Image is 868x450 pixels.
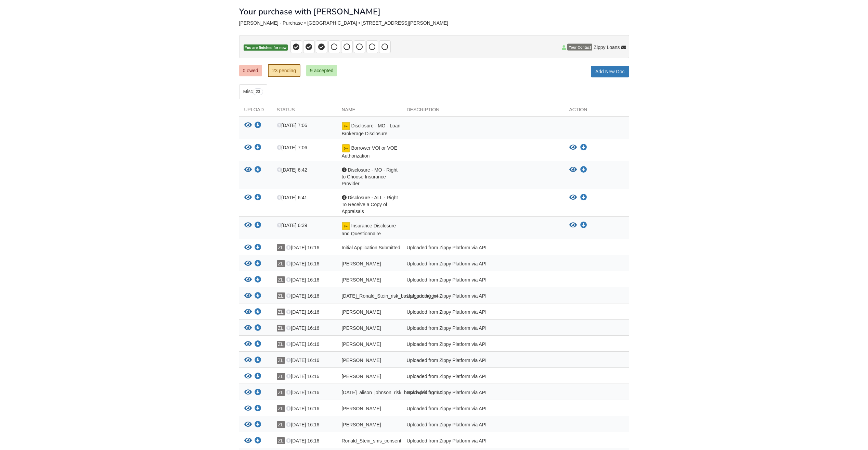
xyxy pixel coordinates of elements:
div: [PERSON_NAME] - Purchase • [GEOGRAPHIC_DATA] • [STREET_ADDRESS][PERSON_NAME] [239,20,629,26]
span: [DATE] 16:16 [286,390,319,395]
span: [PERSON_NAME] [342,358,381,363]
span: Insurance Disclosure and Questionnaire [342,223,396,236]
a: Download Ronald_Stein_credit_authorization [255,342,261,347]
span: [DATE]_alison_johnson_risk_based_pricing_h4 [342,390,442,395]
span: [PERSON_NAME] [342,261,381,266]
img: Document fully signed [342,222,350,230]
a: Download alison_johnson_credit_authorization [255,422,261,428]
img: Document fully signed [342,122,350,130]
span: Disclosure - MO - Right to Choose Insurance Provider [342,167,398,186]
a: Download Borrower VOI or VOE Authorization [255,145,261,151]
span: [DATE] 16:16 [286,341,319,347]
span: [PERSON_NAME] [342,406,381,411]
span: [DATE] 6:41 [277,195,307,200]
button: View 08-26-2025_Ronald_Stein_risk_based_pricing_h4 [244,292,252,300]
a: Download Ronald_Stein_terms_of_use [255,261,261,267]
div: Uploaded from Zippy Platform via API [402,260,564,269]
button: View Ronald_Stein_privacy_notice [244,357,252,364]
a: Download Disclosure - MO - Loan Brokerage Disclosure [255,123,261,128]
div: Uploaded from Zippy Platform via API [402,276,564,285]
a: Download alison_johnson_terms_of_use [255,310,261,315]
button: View Disclosure - MO - Right to Choose Insurance Provider [569,166,577,173]
span: [PERSON_NAME] [342,341,381,347]
span: [DATE] 7:06 [277,123,307,128]
div: Uploaded from Zippy Platform via API [402,292,564,301]
div: Description [402,106,564,116]
span: [DATE] 16:16 [286,374,319,379]
button: View Initial Application Submitted [244,244,252,251]
div: Uploaded from Zippy Platform via API [402,309,564,317]
span: [PERSON_NAME] [342,309,381,315]
div: Uploaded from Zippy Platform via API [402,421,564,430]
a: Download Disclosure - MO - Right to Choose Insurance Provider [255,167,261,173]
button: View Ronald_Stein_credit_authorization [244,341,252,348]
span: [DATE] 7:06 [277,145,307,150]
div: Uploaded from Zippy Platform via API [402,437,564,446]
div: Upload [239,106,272,116]
span: Initial Application Submitted [342,245,400,250]
span: [DATE] 16:16 [286,406,319,411]
div: Uploaded from Zippy Platform via API [402,373,564,382]
button: View alison_johnson_joint_credit [244,405,252,412]
a: Download Ronald_Stein_privacy_notice [255,358,261,363]
a: Download Disclosure - ALL - Right To Receive a Copy of Appraisals [255,195,261,201]
a: Download Initial Application Submitted [255,245,261,251]
span: [DATE] 16:16 [286,422,319,427]
span: [DATE] 16:16 [286,325,319,331]
a: Download Ronald_Stein_sms_consent [255,438,261,444]
a: Download Insurance Disclosure and Questionnaire [255,223,261,228]
span: [DATE] 6:42 [277,167,307,173]
a: Misc [239,84,267,99]
span: [DATE] 16:16 [286,293,319,299]
span: [DATE] 6:39 [277,223,307,228]
a: Download alison_johnson_joint_credit [255,406,261,412]
span: Disclosure - MO - Loan Brokerage Disclosure [342,123,401,136]
span: ZL [277,260,285,267]
span: ZL [277,421,285,428]
button: View Ronald_Stein_sms_consent [244,437,252,445]
a: Download 08-26-2025_Ronald_Stein_risk_based_pricing_h4 [255,293,261,299]
span: Ronald_Stein_sms_consent [342,438,401,443]
a: Download alison_johnson_sms_consent [255,277,261,283]
span: Zippy Loans [594,44,620,51]
a: Download Borrower VOI or VOE Authorization [580,145,587,150]
span: ZL [277,341,285,348]
a: 23 pending [268,64,300,77]
span: ZL [277,325,285,332]
div: Name [337,106,402,116]
button: View Insurance Disclosure and Questionnaire [244,222,252,229]
a: Download Ronald_Stein_true_and_correct_consent [255,374,261,379]
button: View alison_johnson_terms_of_use [244,309,252,316]
span: ZL [277,405,285,412]
div: Status [272,106,337,116]
span: ZL [277,276,285,283]
button: View Ronald_Stein_true_and_correct_consent [244,373,252,380]
span: ZL [277,373,285,380]
span: [PERSON_NAME] [342,277,381,283]
div: Uploaded from Zippy Platform via API [402,244,564,253]
a: Download Insurance Disclosure and Questionnaire [580,223,587,228]
span: [DATE] 16:16 [286,358,319,363]
div: Uploaded from Zippy Platform via API [402,325,564,334]
span: ZL [277,357,285,364]
div: Uploaded from Zippy Platform via API [402,389,564,398]
span: Disclosure - ALL - Right To Receive a Copy of Appraisals [342,195,398,214]
button: View Disclosure - MO - Right to Choose Insurance Provider [244,166,252,174]
span: ZL [277,244,285,251]
a: 0 owed [239,65,262,76]
a: Add New Doc [591,66,629,77]
span: Your Contact [567,44,592,51]
button: View Borrower VOI or VOE Authorization [569,144,577,151]
span: [PERSON_NAME] [342,422,381,427]
a: Download Disclosure - MO - Right to Choose Insurance Provider [580,167,587,173]
div: Uploaded from Zippy Platform via API [402,357,564,366]
span: ZL [277,437,285,444]
span: [DATE] 16:16 [286,438,319,443]
a: Download Disclosure - ALL - Right To Receive a Copy of Appraisals [580,195,587,200]
span: ZL [277,292,285,299]
span: [PERSON_NAME] [342,325,381,331]
button: View Disclosure - ALL - Right To Receive a Copy of Appraisals [244,194,252,201]
span: 23 [253,88,263,95]
div: Uploaded from Zippy Platform via API [402,341,564,350]
button: View Borrower VOI or VOE Authorization [244,144,252,151]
